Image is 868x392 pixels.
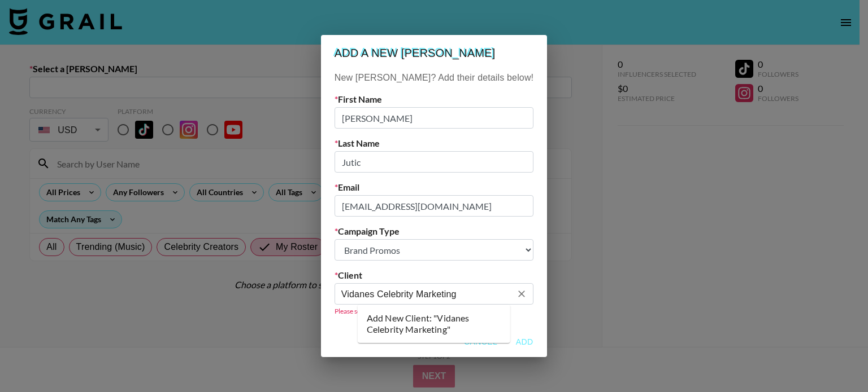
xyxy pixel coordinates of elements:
[335,71,533,85] p: New [PERSON_NAME]? Add their details below!
[335,94,533,105] label: First Name
[335,138,533,149] label: Last Name
[321,35,547,71] h2: Add a new [PERSON_NAME]
[335,226,533,237] label: Campaign Type
[335,307,395,315] span: Please select a client.
[506,332,542,353] button: Add
[335,270,533,281] label: Client
[335,182,533,193] label: Email
[358,309,510,338] li: Add New Client: "Vidanes Celebrity Marketing"
[514,286,530,302] button: Clear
